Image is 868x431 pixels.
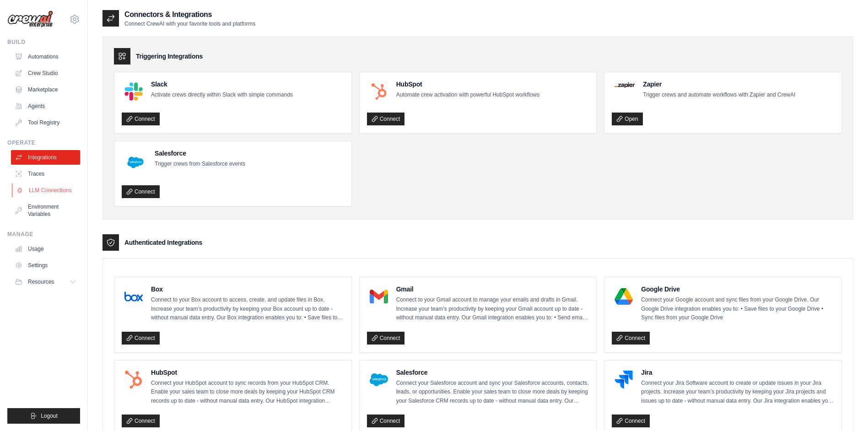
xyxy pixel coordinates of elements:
img: Zapier Logo [615,82,635,88]
a: Crew Studio [11,66,80,81]
h4: Jira [641,368,834,377]
a: Connect [122,113,160,125]
img: HubSpot Logo [124,371,143,389]
a: Connect [122,185,160,198]
a: Connect [367,332,405,345]
h4: Google Drive [641,285,834,294]
h2: Connectors & Integrations [124,9,255,20]
img: Google Drive Logo [615,287,633,306]
h4: Salesforce [396,368,589,377]
h4: HubSpot [396,80,539,89]
a: Connect [367,415,405,427]
p: Connect to your Box account to access, create, and update files in Box. Increase your team’s prod... [151,296,344,323]
a: Integrations [11,150,80,165]
img: Jira Logo [615,371,633,389]
a: Connect [122,415,160,427]
h4: Salesforce [155,149,245,158]
h3: Authenticated Integrations [124,238,202,247]
img: Slack Logo [124,82,143,101]
img: Box Logo [124,287,143,306]
a: Agents [11,99,80,113]
p: Connect your Jira Software account to create or update issues in your Jira projects. Increase you... [641,379,834,406]
a: Connect [122,332,160,345]
a: Environment Variables [11,199,80,221]
button: Logout [7,408,80,424]
div: Build [7,38,80,46]
button: Resources [11,275,80,289]
a: Traces [11,167,80,181]
h4: Zapier [643,80,795,89]
p: Trigger crews and automate workflows with Zapier and CrewAI [643,91,795,100]
a: Marketplace [11,82,80,97]
a: Automations [11,49,80,64]
a: Connect [612,415,650,427]
a: Open [612,113,642,125]
p: Connect your HubSpot account to sync records from your HubSpot CRM. Enable your sales team to clo... [151,379,344,406]
p: Connect CrewAI with your favorite tools and platforms [124,20,255,27]
p: Connect your Salesforce account and sync your Salesforce accounts, contacts, leads, or opportunit... [396,379,589,406]
a: Tool Registry [11,115,80,130]
h3: Triggering Integrations [136,52,203,61]
h4: Box [151,285,344,294]
img: Gmail Logo [370,287,388,306]
span: Logout [41,412,58,420]
img: Salesforce Logo [370,371,388,389]
a: Connect [367,113,405,125]
img: HubSpot Logo [370,82,388,101]
div: Operate [7,139,80,146]
a: Connect [612,332,650,345]
p: Trigger crews from Salesforce events [155,160,245,169]
a: LLM Connections [12,183,81,198]
h4: Gmail [396,285,589,294]
h4: Slack [151,80,293,89]
a: Settings [11,258,80,273]
img: Salesforce Logo [124,151,146,173]
p: Activate crews directly within Slack with simple commands [151,91,293,100]
span: Resources [28,278,54,286]
p: Automate crew activation with powerful HubSpot workflows [396,91,539,100]
h4: HubSpot [151,368,344,377]
div: Manage [7,231,80,238]
p: Connect to your Gmail account to manage your emails and drafts in Gmail. Increase your team’s pro... [396,296,589,323]
a: Usage [11,242,80,256]
img: Logo [7,11,53,28]
p: Connect your Google account and sync files from your Google Drive. Our Google Drive integration e... [641,296,834,323]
